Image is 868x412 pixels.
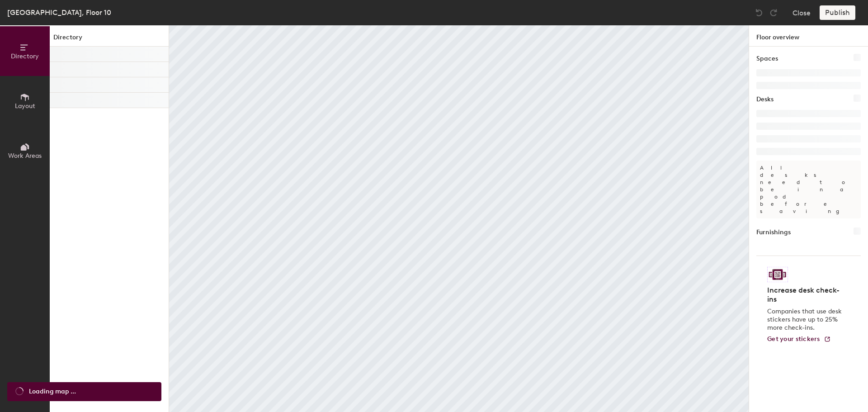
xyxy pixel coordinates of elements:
[756,54,778,64] h1: Spaces
[756,161,861,218] p: All desks need to be in a pod before saving
[7,7,111,18] div: [GEOGRAPHIC_DATA], Floor 10
[793,5,811,20] button: Close
[29,387,76,397] span: Loading map ...
[756,95,774,104] h1: Desks
[749,25,868,47] h1: Floor overview
[767,286,844,304] h4: Increase desk check-ins
[169,25,749,412] canvas: Map
[11,52,39,60] span: Directory
[756,227,791,237] h1: Furnishings
[767,308,844,332] p: Companies that use desk stickers have up to 25% more check-ins.
[767,336,831,343] a: Get your stickers
[769,8,778,17] img: Redo
[767,267,788,282] img: Sticker logo
[755,8,764,17] img: Undo
[767,335,820,343] span: Get your stickers
[8,152,42,160] span: Work Areas
[50,33,169,47] h1: Directory
[15,102,35,110] span: Layout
